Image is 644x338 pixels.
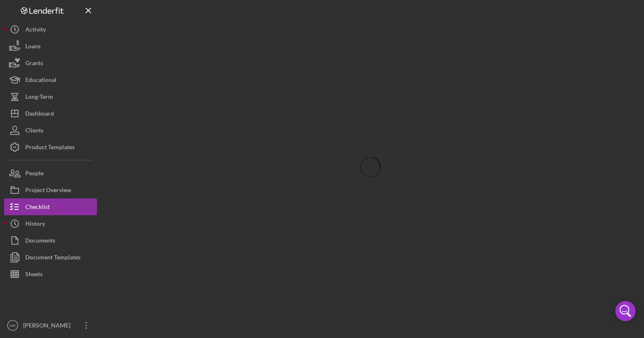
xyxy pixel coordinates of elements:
[25,38,40,57] div: Loans
[4,232,97,249] button: Documents
[4,198,97,215] button: Checklist
[4,21,97,38] button: Activity
[21,317,76,336] div: [PERSON_NAME]
[4,139,97,156] button: Product Templates
[4,215,97,232] button: History
[25,71,56,90] div: Educational
[25,165,43,184] div: People
[25,198,50,217] div: Checklist
[25,105,54,124] div: Dashboard
[25,88,53,107] div: Long-Term
[10,323,16,328] text: HR
[4,317,97,334] button: HR[PERSON_NAME]
[25,266,43,285] div: Sheets
[25,55,43,74] div: Grants
[25,139,75,158] div: Product Templates
[615,301,636,321] div: Open Intercom Messenger
[4,266,97,283] button: Sheets
[4,249,97,266] button: Document Templates
[4,88,97,105] button: Long-Term
[25,249,80,268] div: Document Templates
[25,215,45,234] div: History
[4,122,97,139] button: Clients
[4,55,97,71] button: Grants
[25,21,46,40] div: Activity
[4,165,97,182] button: People
[25,182,71,201] div: Project Overview
[4,105,97,122] button: Dashboard
[25,232,55,251] div: Documents
[25,122,43,141] div: Clients
[4,182,97,198] button: Project Overview
[4,71,97,88] button: Educational
[4,38,97,55] button: Loans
